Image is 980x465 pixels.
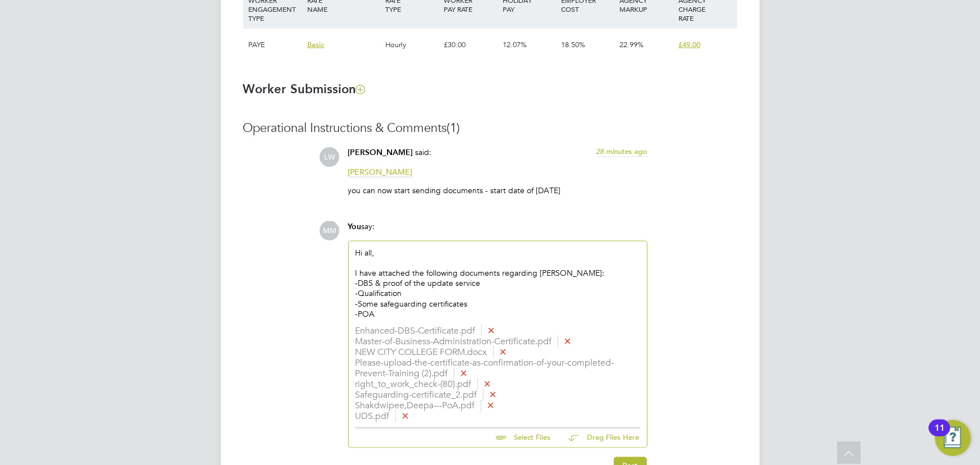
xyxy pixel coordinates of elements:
div: -POA [355,309,640,320]
div: I have attached the following documents regarding [PERSON_NAME]: [355,268,640,279]
span: 18.50% [561,40,585,49]
span: [PERSON_NAME] [348,148,413,157]
span: Basic [307,40,324,49]
span: You [348,222,362,231]
li: NEW CITY COLLEGE FORM.docx [355,348,640,358]
li: Please-upload-the-certificate-as-confirmation-of-your-completed-Prevent-Training (2).pdf [355,358,640,380]
div: -DBS & proof of the update service [355,279,640,289]
span: MM [320,221,340,241]
button: Open Resource Center, 11 new notifications [935,420,971,456]
div: -Qualification [355,289,640,299]
span: LW [320,147,340,167]
span: 28 minutes ago [596,147,648,156]
div: Hi all, [355,248,640,320]
li: Master-of-Business-Administration-Certificate.pdf [355,337,640,348]
button: Drag Files Here [560,427,640,450]
span: [PERSON_NAME] [348,167,413,177]
div: £30.00 [441,29,499,61]
li: UDS.pdf [355,412,640,422]
h3: Operational Instructions & Comments [243,120,737,136]
span: said: [416,147,432,157]
li: Shakdwipee,Deepa---PoA.pdf [355,401,640,412]
div: 11 [935,428,945,443]
b: Worker Submission [243,81,365,97]
li: Safeguarding-certificate_2.pdf [355,390,640,401]
div: Hourly [382,29,441,61]
span: 22.99% [620,40,644,49]
div: say: [348,221,648,241]
span: (1) [447,120,461,135]
div: -Some safeguarding certificates [355,299,640,309]
span: 12.07% [503,40,527,49]
p: you can now start sending documents - start date of [DATE] [348,185,648,195]
li: right_to_work_check-(80).pdf [355,380,640,390]
div: PAYE [246,29,304,61]
li: Enhanced-DBS-Certificate.pdf [355,326,640,337]
span: £49.00 [678,40,700,49]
